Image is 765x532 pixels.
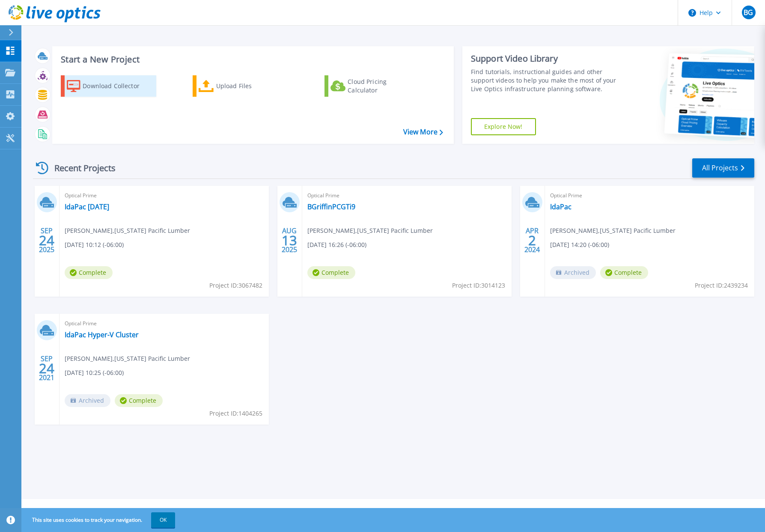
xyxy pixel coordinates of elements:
div: SEP 2025 [39,225,55,256]
span: [PERSON_NAME] , [US_STATE] Pacific Lumber [65,354,190,363]
span: Complete [65,266,113,279]
a: All Projects [692,158,754,178]
span: [DATE] 10:25 (-06:00) [65,368,124,377]
span: Project ID: 2439234 [695,281,748,290]
span: Project ID: 3014123 [452,281,505,290]
a: View More [403,128,443,136]
span: Archived [550,266,596,279]
span: [DATE] 16:26 (-06:00) [307,240,366,250]
a: IdaPac [550,202,572,211]
span: Complete [115,394,163,407]
span: This site uses cookies to track your navigation. [24,512,175,528]
span: Optical Prime [550,191,749,200]
span: [DATE] 14:20 (-06:00) [550,240,609,250]
span: [PERSON_NAME] , [US_STATE] Pacific Lumber [65,226,190,235]
div: Upload Files [216,77,285,95]
span: [DATE] 10:12 (-06:00) [65,240,124,250]
div: SEP 2021 [39,353,55,384]
span: BG [744,9,753,16]
span: 13 [282,237,297,244]
a: IdaPac [DATE] [65,202,109,211]
span: Project ID: 1404265 [209,409,262,418]
span: 2 [528,237,536,244]
a: IdaPac Hyper-V Cluster [65,330,139,339]
a: Download Collector [61,75,156,97]
h3: Start a New Project [61,55,443,64]
div: APR 2024 [524,225,540,256]
span: Complete [307,266,355,279]
a: Explore Now! [471,118,536,135]
div: Recent Projects [33,158,127,178]
div: Find tutorials, instructional guides and other support videos to help you make the most of your L... [471,68,619,93]
span: Complete [600,266,648,279]
span: Optical Prime [65,191,264,200]
span: Optical Prime [65,319,264,328]
div: Cloud Pricing Calculator [348,77,416,95]
a: Upload Files [193,75,288,97]
div: AUG 2025 [281,225,298,256]
a: BGriffinPCGTi9 [307,202,355,211]
span: Archived [65,394,110,407]
span: [PERSON_NAME] , [US_STATE] Pacific Lumber [307,226,433,235]
button: OK [151,512,175,528]
a: Cloud Pricing Calculator [324,75,420,97]
span: Optical Prime [307,191,506,200]
div: Download Collector [83,77,151,95]
span: 24 [39,237,54,244]
span: Project ID: 3067482 [209,281,262,290]
div: Support Video Library [471,53,619,64]
span: 24 [39,365,54,372]
span: [PERSON_NAME] , [US_STATE] Pacific Lumber [550,226,676,235]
